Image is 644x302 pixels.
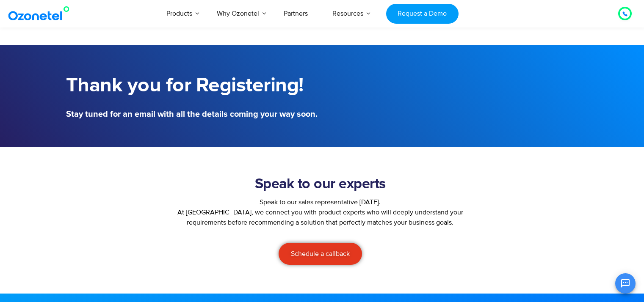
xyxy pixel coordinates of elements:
span: Schedule a callback [291,250,350,257]
p: At [GEOGRAPHIC_DATA], we connect you with product experts who will deeply understand your require... [170,207,471,228]
h2: Speak to our experts [170,176,471,193]
div: Speak to our sales representative [DATE]. [170,197,471,207]
button: Open chat [615,273,636,294]
h5: Stay tuned for an email with all the details coming your way soon. [66,110,318,118]
h1: Thank you for Registering! [66,74,318,97]
a: Request a Demo [386,4,459,24]
a: Schedule a callback [279,243,362,265]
